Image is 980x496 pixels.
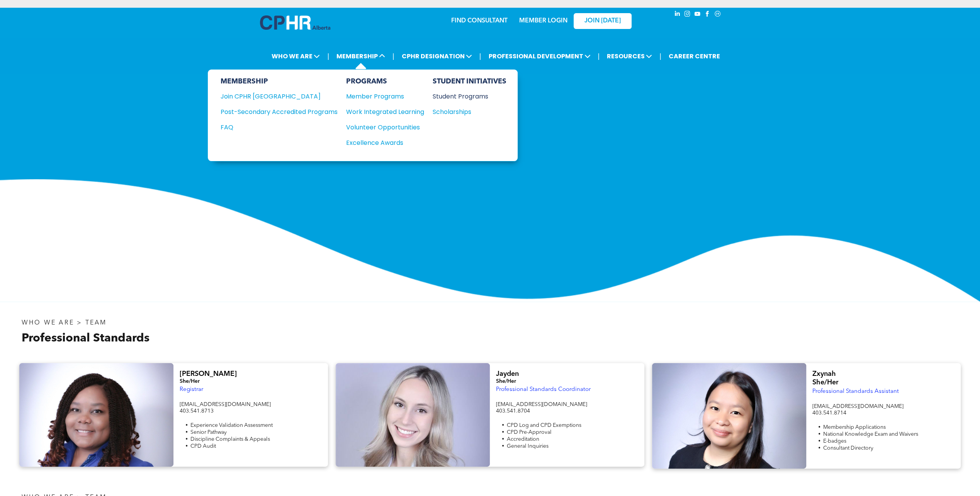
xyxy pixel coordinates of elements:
span: She/Her [179,379,199,384]
a: MEMBER LOGIN [519,18,567,24]
a: Join CPHR [GEOGRAPHIC_DATA] [220,92,337,101]
a: Social network [713,10,722,20]
span: Consultant Directory [823,445,873,451]
div: Excellence Awards [346,138,416,148]
div: STUDENT INITIATIVES [432,77,506,86]
span: E-badges [823,438,846,444]
div: Student Programs [432,92,499,101]
span: Discipline Complaints & Appeals [190,437,270,442]
div: Member Programs [346,92,416,101]
li: | [327,48,329,64]
a: youtube [693,10,702,20]
span: National Knowledge Exam and Waivers [823,431,918,437]
a: Work Integrated Learning [346,107,424,117]
span: MEMBERSHIP [334,49,387,63]
div: Work Integrated Learning [346,107,416,117]
span: 403.541.8714 [812,410,846,416]
div: Volunteer Opportunities [346,122,416,132]
span: Professional Standards Coordinator [496,387,590,392]
li: | [659,48,661,64]
li: | [479,48,481,64]
span: Zxynah She/Her [812,370,838,386]
span: She/Her [496,379,516,384]
a: Volunteer Opportunities [346,122,424,132]
span: 403.541.8704 [496,408,530,414]
span: WHO WE ARE > TEAM [22,320,107,326]
a: Excellence Awards [346,138,424,148]
div: MEMBERSHIP [220,77,337,86]
a: instagram [683,10,692,20]
span: Senior Pathway [190,430,226,435]
span: [EMAIL_ADDRESS][DOMAIN_NAME] [812,404,903,409]
a: Member Programs [346,92,424,101]
span: RESOURCES [605,49,654,63]
span: PROFESSIONAL DEVELOPMENT [486,49,593,63]
a: Post-Secondary Accredited Programs [220,107,337,117]
div: FAQ [220,122,326,132]
span: Professional Standards [22,333,149,344]
a: Scholarships [432,107,506,117]
div: Scholarships [432,107,499,117]
a: CAREER CENTRE [666,49,722,63]
img: A blue and white logo for cp alberta [260,15,330,30]
span: [EMAIL_ADDRESS][DOMAIN_NAME] [179,402,270,407]
span: Professional Standards Assistant [812,389,898,394]
span: CPD Pre-Approval [506,430,551,435]
span: CPD Log and CPD Exemptions [506,423,581,428]
span: Jayden [496,370,518,377]
span: WHO WE ARE [269,49,322,63]
a: FAQ [220,122,337,132]
div: Join CPHR [GEOGRAPHIC_DATA] [220,92,326,101]
span: General Inquiries [506,443,548,449]
div: PROGRAMS [346,77,424,86]
a: FIND CONSULTANT [451,18,508,24]
span: JOIN [DATE] [584,17,621,25]
li: | [598,48,600,64]
a: Student Programs [432,92,506,101]
div: Post-Secondary Accredited Programs [220,107,326,117]
span: Accreditation [506,437,539,442]
a: facebook [703,10,712,20]
li: | [392,48,394,64]
span: Registrar [179,387,203,392]
span: [EMAIL_ADDRESS][DOMAIN_NAME] [496,402,587,407]
span: [PERSON_NAME] [179,370,236,377]
span: CPD Audit [190,443,216,449]
span: 403.541.8713 [179,408,213,414]
span: Experience Validation Assessment [190,423,272,428]
span: Membership Applications [823,425,885,430]
a: JOIN [DATE] [574,13,632,29]
a: linkedin [673,10,682,20]
span: CPHR DESIGNATION [399,49,474,63]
